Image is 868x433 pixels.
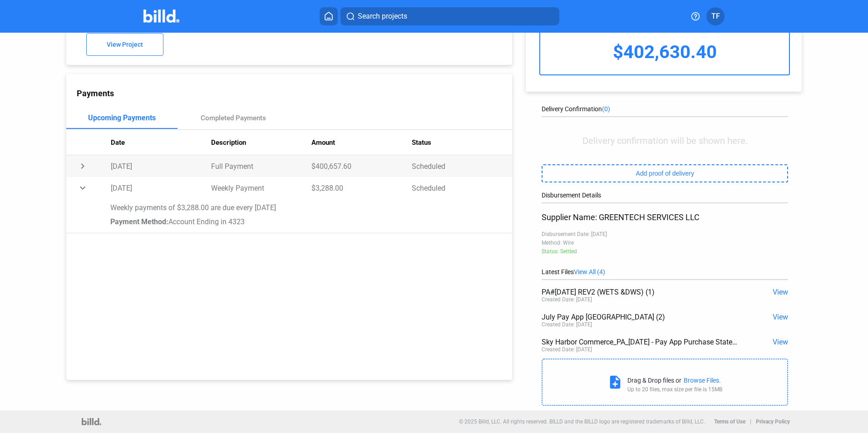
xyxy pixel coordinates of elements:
td: Scheduled [412,155,512,177]
div: Payments [77,89,512,98]
div: Latest Files [542,268,788,276]
div: Weekly payments of $3,288.00 are due every [DATE] [110,203,501,212]
span: TF [711,11,720,22]
div: Up to 20 files, max size per file is 15MB [627,386,722,393]
div: Created Date: [DATE] [542,346,592,353]
div: Delivery confirmation will be shown here. [542,135,788,146]
span: Add proof of delivery [636,170,694,177]
span: (0) [602,105,610,113]
td: Scheduled [412,177,512,199]
td: [DATE] [111,155,211,177]
div: PA#[DATE] REV2 (WETS &DWS) (1) [542,288,739,296]
div: Completed Payments [201,114,266,122]
th: Date [111,130,211,155]
div: Disbursement Details [542,192,788,199]
div: $402,630.40 [540,29,789,74]
td: Full Payment [211,155,311,177]
div: Disbursement Date: [DATE] [542,231,788,237]
span: Payment Method: [110,217,168,226]
th: Description [211,130,311,155]
button: TF [706,7,725,25]
td: $3,288.00 [311,177,412,199]
span: Search projects [358,11,407,22]
mat-icon: note_add [607,374,623,390]
button: Search projects [340,7,559,25]
button: View Project [86,33,163,56]
th: Status [412,130,512,155]
span: View [773,313,788,321]
div: Browse Files. [684,377,721,384]
div: Sky Harbor Commerce_PA_[DATE] - Pay App Purchase Statement.pdf [542,338,739,346]
div: Upcoming Payments [88,113,156,122]
b: Privacy Policy [756,418,790,425]
td: $400,657.60 [311,155,412,177]
span: View All (4) [574,268,605,276]
div: Created Date: [DATE] [542,321,592,328]
b: Terms of Use [714,418,745,425]
div: Supplier Name: GREENTECH SERVICES LLC [542,212,788,222]
div: July Pay App [GEOGRAPHIC_DATA] (2) [542,313,739,321]
div: Status: Settled [542,248,788,255]
button: Add proof of delivery [542,164,788,182]
div: Account Ending in 4323 [110,217,501,226]
td: [DATE] [111,177,211,199]
div: Created Date: [DATE] [542,296,592,303]
img: Billd Company Logo [143,10,179,23]
td: Weekly Payment [211,177,311,199]
div: Method: Wire [542,240,788,246]
div: Drag & Drop files or [627,377,681,384]
span: View [773,288,788,296]
span: View Project [107,41,143,49]
p: © 2025 Billd, LLC. All rights reserved. BILLD and the BILLD logo are registered trademarks of Bil... [459,418,705,425]
span: View [773,338,788,346]
img: logo [82,418,101,425]
th: Amount [311,130,412,155]
div: Delivery Confirmation [542,105,788,113]
p: | [750,418,751,425]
